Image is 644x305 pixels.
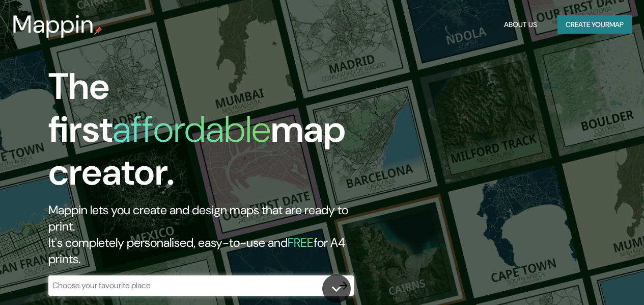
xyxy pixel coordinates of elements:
button: Create yourmap [557,15,632,34]
input: Choose your favourite place [48,279,333,291]
h2: Mappin lets you create and design maps that are ready to print. It's completely personalised, eas... [48,202,371,267]
h5: FREE [288,235,314,250]
img: mappin-pin [94,27,102,35]
button: About Us [500,15,541,34]
h1: The first map creator. [48,65,371,202]
h3: Mappin [12,10,94,39]
h1: affordable [113,106,271,153]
